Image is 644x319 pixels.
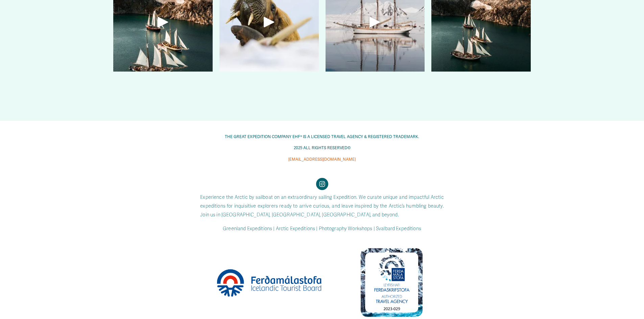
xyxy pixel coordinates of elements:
span: [EMAIL_ADDRESS][DOMAIN_NAME] [288,157,356,162]
code: Greenland Expeditions | Arctic Expeditions | Photography Workshops | Svalbard Expeditions [223,226,421,232]
div: Play [261,14,277,30]
p: 2025 ALL RIGHTS RESERVED© [183,144,461,152]
a: Instagram [316,178,328,190]
div: Play [155,14,171,30]
code: Experience the Arctic by sailboat on an extraordinary sailing Expedition. We curate unique and im... [200,194,444,218]
p: THE GREAT EXPEDITION COMPANY EHF® IS A LICENSED TRAVEL AGENCY & REGISTERED TRADEMARK. [183,133,461,141]
div: Play [367,14,383,30]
